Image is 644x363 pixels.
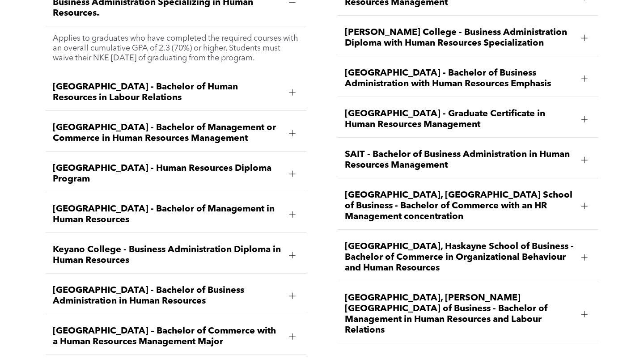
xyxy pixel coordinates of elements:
[345,27,574,49] span: [PERSON_NAME] College - Business Administration Diploma with Human Resources Specialization
[53,245,282,266] span: Keyano College - Business Administration Diploma in Human Resources
[345,241,574,274] span: [GEOGRAPHIC_DATA], Haskayne School of Business - Bachelor of Commerce in Organizational Behaviour...
[345,68,574,89] span: [GEOGRAPHIC_DATA] - Bachelor of Business Administration with Human Resources Emphasis
[53,122,282,144] span: [GEOGRAPHIC_DATA] - Bachelor of Management or Commerce in Human Resources Management
[345,293,574,336] span: [GEOGRAPHIC_DATA], [PERSON_NAME][GEOGRAPHIC_DATA] of Business - Bachelor of Management in Human R...
[53,163,282,185] span: [GEOGRAPHIC_DATA] - Human Resources Diploma Program
[53,285,282,307] span: [GEOGRAPHIC_DATA] - Bachelor of Business Administration in Human Resources
[53,326,282,347] span: [GEOGRAPHIC_DATA] – Bachelor of Commerce with a Human Resources Management Major
[345,190,574,222] span: [GEOGRAPHIC_DATA], [GEOGRAPHIC_DATA] School of Business - Bachelor of Commerce with an HR Managem...
[345,109,574,130] span: [GEOGRAPHIC_DATA] - Graduate Certificate in Human Resources Management
[53,82,282,103] span: [GEOGRAPHIC_DATA] - Bachelor of Human Resources in Labour Relations
[53,34,299,63] p: Applies to graduates who have completed the required courses with an overall cumulative GPA of 2....
[345,149,574,171] span: SAIT - Bachelor of Business Administration in Human Resources Management
[53,204,282,225] span: [GEOGRAPHIC_DATA] - Bachelor of Management in Human Resources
